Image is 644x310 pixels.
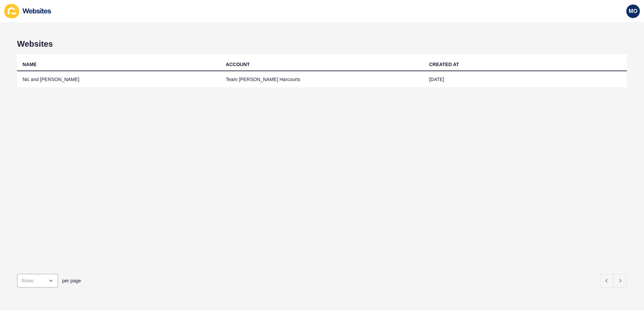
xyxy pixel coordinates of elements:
span: MO [629,8,638,15]
div: ACCOUNT [226,61,250,68]
h1: Websites [17,39,627,49]
div: NAME [23,61,37,68]
td: [DATE] [424,71,627,88]
div: open menu [17,274,58,288]
td: Team [PERSON_NAME] Harcourts [220,71,423,88]
span: per page [62,277,81,284]
div: CREATED AT [429,61,459,68]
td: Nic and [PERSON_NAME] [17,71,220,88]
